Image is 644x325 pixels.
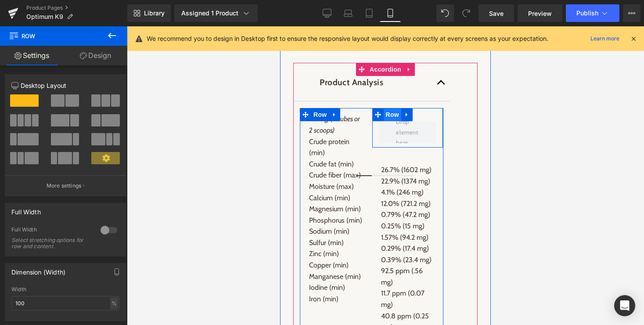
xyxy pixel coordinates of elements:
[29,166,83,177] p: Calcium (min)
[29,188,83,200] p: Phosphorus (min)
[101,261,155,284] p: 11.7 ppm (0.07 mg)
[104,82,121,95] span: Row
[40,51,104,61] b: Product Analysis
[29,267,83,278] p: Iron (min)
[457,4,475,22] button: Redo
[101,172,155,183] p: 12.0% (721.2 mg)
[101,195,144,204] span: 0.25% (15 mg)
[317,4,338,22] a: Desktop
[576,10,598,17] span: Publish
[144,9,165,17] span: Library
[29,199,83,211] p: Sodium (min)
[101,160,155,172] p: 4.1% (246 mg)
[489,9,504,18] span: Save
[11,296,119,311] input: auto
[338,4,359,22] a: Laptop
[29,233,83,245] p: Copper (min)
[359,4,380,22] a: Tablet
[101,149,155,161] p: 22.9% (1374 mg)
[436,4,454,22] button: Undo
[87,36,123,50] span: Accordion
[29,256,83,267] p: Iodine (min)
[26,4,127,11] a: Product Pages
[101,217,155,228] p: 0.29% (17.4 mg)
[11,237,90,249] div: Select stretching options for row and content.
[29,211,83,222] p: Sulfur (min)
[11,203,41,216] div: Full Width
[101,138,155,149] p: 26.7% (1602 mg)
[101,284,155,307] p: 40.8 ppm (0.25 mg)
[11,264,65,276] div: Dimension (Width)
[26,13,63,20] span: Optimum K9
[101,239,155,261] p: 92.5 ppm (.56 mg)
[528,9,552,18] span: Preview
[29,222,83,233] p: Zinc (min)
[101,206,155,217] p: 1.57% (94.2 mg)
[123,36,135,50] a: Expand / Collapse
[11,81,119,90] p: Desktop Layout
[121,82,133,95] a: Expand / Collapse
[31,82,49,95] span: Row
[380,4,401,22] a: Mobile
[29,110,83,132] p: Crude protein (min)
[29,143,83,155] p: Crude fiber (max)
[49,82,60,95] a: Expand / Collapse
[29,245,83,256] p: Manganese (min)
[29,155,83,166] p: Moisture (max)
[64,46,127,65] a: Design
[518,4,562,22] a: Preview
[147,34,548,43] p: We recommend you to design in Desktop first to ensure the responsive layout would display correct...
[11,286,119,292] div: Width
[566,4,619,22] button: Publish
[5,175,126,196] button: More settings
[29,177,83,188] p: Magnesium (min)
[40,8,112,18] b: Countries of Origin
[110,297,118,309] div: %
[101,183,155,194] p: 0.79% (47.2 mg)
[9,26,97,46] span: Row
[587,33,623,44] a: Learn more
[614,295,635,316] div: Open Intercom Messenger
[29,132,83,144] p: Crude fat (min)
[11,226,92,235] div: Full Width
[29,88,80,108] i: Per 6 g (2 cubes or 2 scoops)
[181,9,251,18] div: Assigned 1 Product
[127,4,171,22] a: New Library
[47,182,82,190] p: More settings
[101,228,155,239] p: 0.39% (23.4 mg)
[623,4,640,22] button: More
